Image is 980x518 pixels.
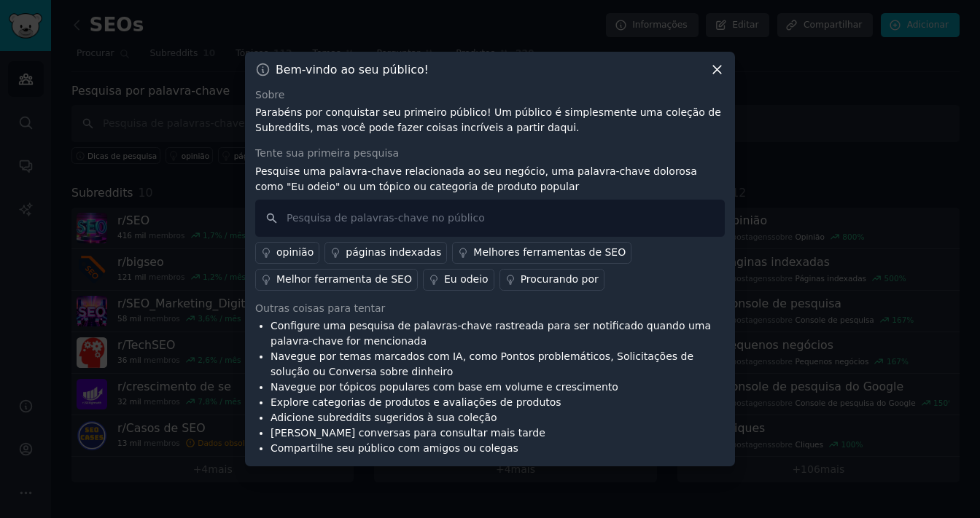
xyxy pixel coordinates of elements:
font: Pesquise uma palavra-chave relacionada ao seu negócio, uma palavra-chave dolorosa como "Eu odeio"... [255,165,697,192]
font: Compartilhe seu público com amigos ou colegas [271,442,518,454]
font: Configure uma pesquisa de palavras-chave rastreada para ser notificado quando uma palavra-chave f... [271,320,711,347]
a: páginas indexadas [324,242,447,264]
input: Pesquisa de palavras-chave no público [255,200,725,237]
font: opinião [276,246,314,258]
font: Eu odeio [444,273,489,285]
font: Explore categorias de produtos e avaliações de produtos [271,396,561,408]
font: Outras coisas para tentar [255,302,385,314]
font: Parabéns por conquistar seu primeiro público! Um público é simplesmente uma coleção de Subreddits... [255,106,721,133]
a: Melhor ferramenta de SEO [255,269,418,291]
font: Melhor ferramenta de SEO [276,273,412,285]
a: Melhores ferramentas de SEO [452,242,631,264]
font: Navegue por temas marcados com IA, como Pontos problemáticos, Solicitações de solução ou Conversa... [271,350,693,377]
font: [PERSON_NAME] conversas para consultar mais tarde [271,427,545,439]
font: Sobre [255,89,284,101]
a: Eu odeio [423,269,494,291]
font: Adicione subreddits sugeridos à sua coleção [271,412,497,423]
font: Procurando por [521,273,599,285]
a: Procurando por [499,269,604,291]
font: páginas indexadas [346,246,441,258]
font: Melhores ferramentas de SEO [473,246,626,258]
font: Navegue por tópicos populares com base em volume e crescimento [271,381,618,393]
font: Bem-vindo ao seu público! [276,63,429,76]
a: opinião [255,242,319,264]
font: Tente sua primeira pesquisa [255,147,399,159]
